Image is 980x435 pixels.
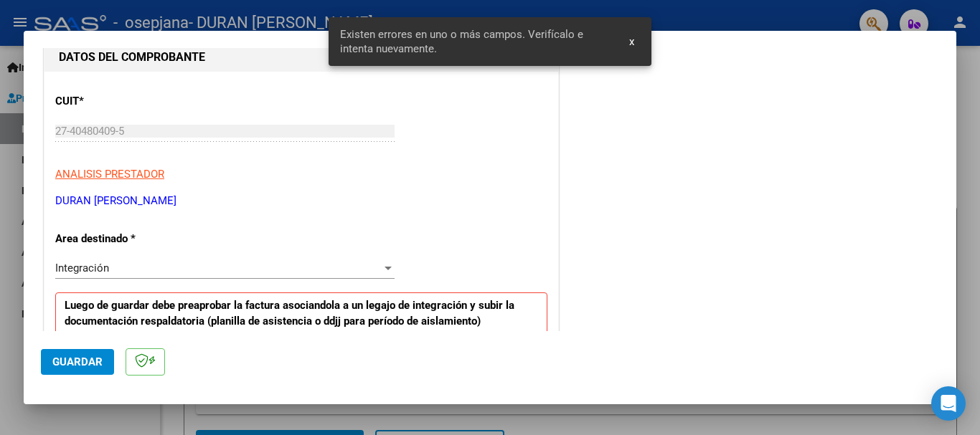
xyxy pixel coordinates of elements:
button: x [618,29,646,54]
p: CUIT [55,93,203,110]
button: Guardar [41,349,114,375]
p: Area destinado * [55,231,203,247]
span: x [629,35,634,48]
strong: DATOS DEL COMPROBANTE [59,50,205,64]
span: Existen errores en uno o más campos. Verifícalo e intenta nuevamente. [340,27,613,56]
div: Open Intercom Messenger [931,386,966,421]
span: Integración [55,262,109,274]
strong: Luego de guardar debe preaprobar la factura asociandola a un legajo de integración y subir la doc... [65,299,514,328]
p: DURAN [PERSON_NAME] [55,193,547,209]
span: ANALISIS PRESTADOR [55,168,164,181]
span: Guardar [52,355,103,368]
